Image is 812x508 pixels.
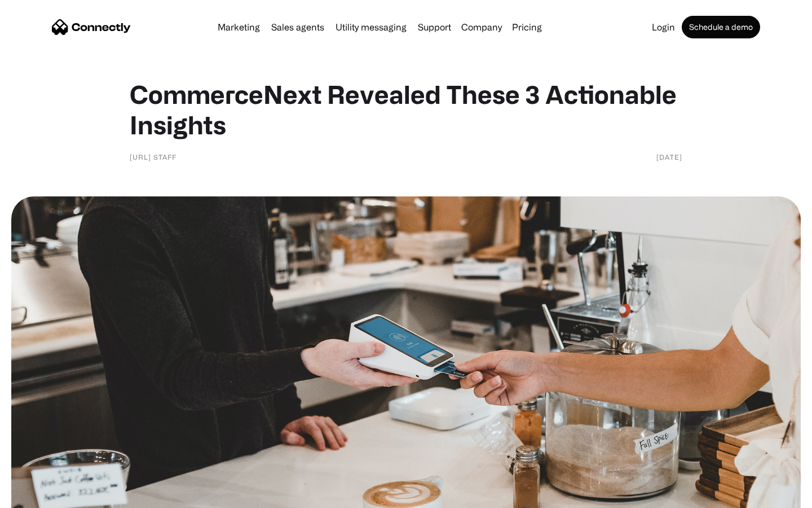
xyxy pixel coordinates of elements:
[130,79,682,140] h1: CommerceNext Revealed These 3 Actionable Insights
[52,19,131,36] a: home
[11,488,68,504] aside: Language selected: English
[647,23,679,32] a: Login
[331,23,411,32] a: Utility messaging
[461,19,502,35] div: Company
[213,23,264,32] a: Marketing
[656,151,682,163] div: [DATE]
[267,23,329,32] a: Sales agents
[458,19,505,35] div: Company
[130,151,176,163] div: [URL] Staff
[682,16,760,38] a: Schedule a demo
[507,23,546,32] a: Pricing
[413,23,456,32] a: Support
[23,488,68,504] ul: Language list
